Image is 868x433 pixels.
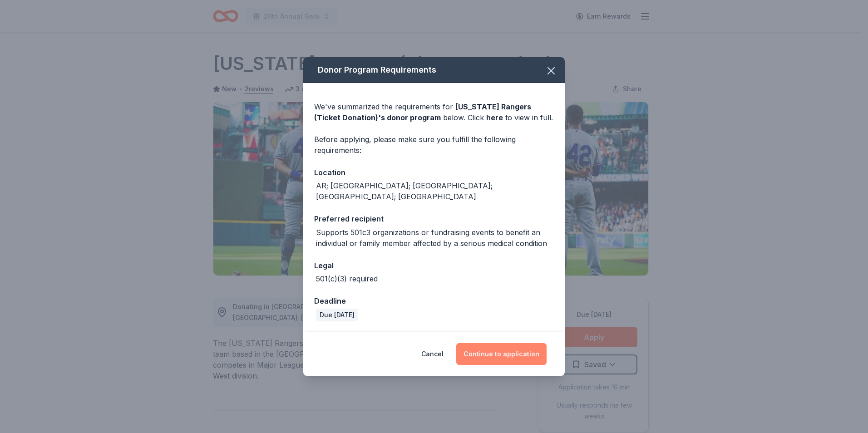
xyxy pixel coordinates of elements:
button: Cancel [421,343,444,365]
div: Location [314,167,554,178]
div: Before applying, please make sure you fulfill the following requirements: [314,134,554,156]
div: We've summarized the requirements for below. Click to view in full. [314,101,554,123]
div: Deadline [314,295,554,307]
div: Supports 501c3 organizations or fundraising events to benefit an individual or family member affe... [316,227,554,249]
div: Preferred recipient [314,213,554,225]
button: Continue to application [456,343,547,365]
a: here [486,112,503,123]
div: 501(c)(3) required [316,273,378,284]
div: AR; [GEOGRAPHIC_DATA]; [GEOGRAPHIC_DATA]; [GEOGRAPHIC_DATA]; [GEOGRAPHIC_DATA] [316,180,554,202]
div: Donor Program Requirements [303,57,565,83]
div: Due [DATE] [316,309,358,321]
div: Legal [314,260,554,271]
